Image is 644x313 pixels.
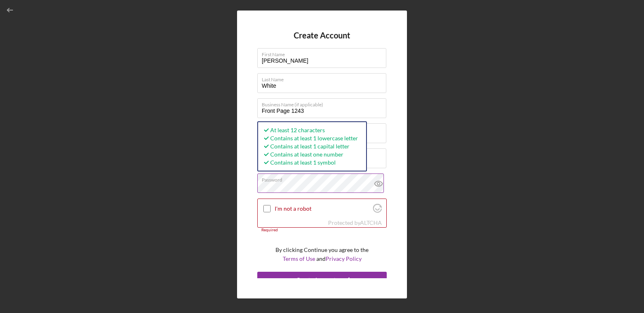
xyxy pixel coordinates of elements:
[262,159,358,167] div: Contains at least 1 symbol
[326,255,362,262] a: Privacy Policy
[275,245,369,264] p: By clicking Continue you agree to the and
[262,99,386,108] label: Business Name (if applicable)
[262,150,358,159] div: Contains at least one number
[262,174,386,183] label: Password
[360,219,382,226] a: Visit Altcha.org
[294,31,350,40] h4: Create Account
[373,207,382,214] a: Visit Altcha.org
[262,74,386,82] label: Last Name
[262,142,358,150] div: Contains at least 1 capital letter
[296,272,336,288] div: Create Account
[328,220,382,226] div: Protected by
[275,205,371,212] label: I'm not a robot
[262,126,358,134] div: At least 12 characters
[262,134,358,142] div: Contains at least 1 lowercase letter
[257,228,387,233] div: Required
[283,255,315,262] a: Terms of Use
[262,49,386,57] label: First Name
[257,272,387,288] button: Create Account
